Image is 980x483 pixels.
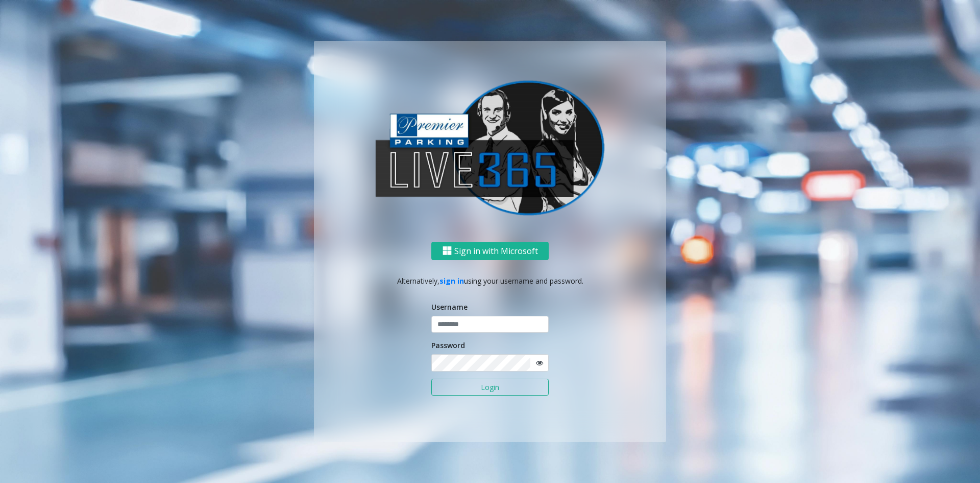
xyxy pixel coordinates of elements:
[431,302,468,312] label: Username
[431,340,465,351] label: Password
[324,275,656,286] p: Alternatively, using your username and password.
[431,379,549,396] button: Login
[439,276,464,286] a: sign in
[431,241,549,260] button: Sign in with Microsoft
